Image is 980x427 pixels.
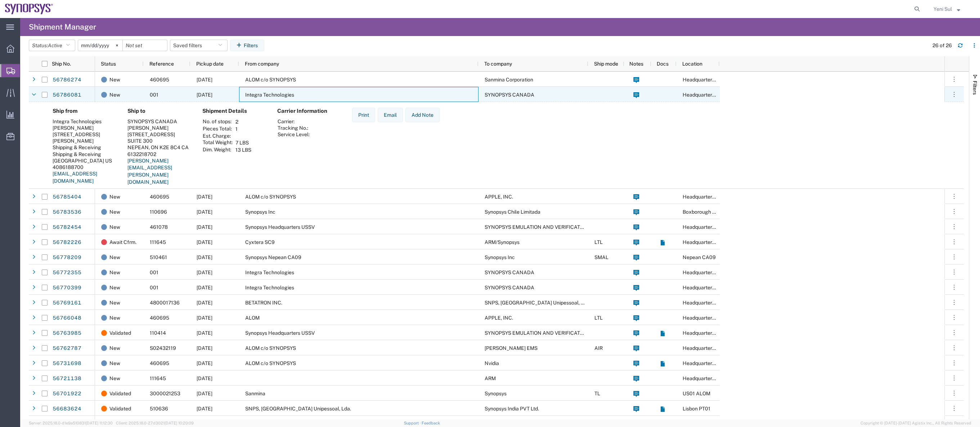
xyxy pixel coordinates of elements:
[127,131,191,138] div: [STREET_ADDRESS]
[657,61,669,67] span: Docs
[109,72,120,87] span: New
[245,239,275,245] span: Cyxtera SC9
[485,345,538,351] span: Javad EMS
[485,330,589,336] span: SYNOPSYS EMULATION AND VERIFICATION
[683,300,729,306] span: Headquarters USSV
[860,420,971,426] span: Copyright © [DATE]-[DATE] Agistix Inc., All Rights Reserved
[150,239,166,245] span: 111645
[86,421,113,425] span: [DATE] 11:12:30
[150,270,158,275] span: 001
[683,254,716,260] span: Nepean CA09
[127,158,172,185] a: [PERSON_NAME][EMAIL_ADDRESS][PERSON_NAME][DOMAIN_NAME]
[683,406,710,412] span: Lisbon PT01
[52,252,82,263] a: 56778209
[683,330,729,336] span: Headquarters USSV
[683,194,729,200] span: Headquarters USSV
[245,330,315,336] span: Synopsys Headquarters USSV
[52,61,71,67] span: Ship No.
[109,310,120,325] span: New
[53,108,116,114] h4: Ship from
[230,40,264,51] button: Filters
[594,391,600,396] span: TL
[485,194,513,200] span: APPLE, INC.
[109,325,131,341] span: Validated
[52,297,82,309] a: 56769161
[485,239,520,245] span: ARM/Synopsys
[197,270,212,275] span: 09/09/2025
[127,138,191,144] div: SUITE 300
[485,391,507,396] span: Synopsys
[233,125,254,133] td: 1
[53,157,116,164] div: [GEOGRAPHIC_DATA] US
[197,360,212,366] span: 09/12/2025
[245,61,279,67] span: From company
[202,139,233,146] th: Total Weight:
[5,4,53,14] img: logo
[202,133,233,139] th: Est. Charge:
[109,295,120,310] span: New
[109,386,131,401] span: Validated
[683,92,729,98] span: Headquarters USSV
[202,108,266,114] h4: Shipment Details
[53,144,116,157] div: Shipping & Receiving Shipping & Receiving
[197,300,212,306] span: 09/10/2025
[52,237,82,248] a: 56782226
[683,345,729,351] span: Headquarters USSV
[150,254,167,260] span: 510461
[405,108,440,122] button: Add Note
[109,401,131,416] span: Validated
[245,77,296,83] span: ALOM c/o SYNOPSYS
[53,125,116,131] div: [PERSON_NAME]
[150,92,158,98] span: 001
[197,406,212,412] span: 09/10/2025
[934,5,952,13] span: Yeni Sul
[484,61,512,67] span: To company
[683,375,729,381] span: Headquarters USSV
[52,388,82,400] a: 56701922
[150,406,168,412] span: 510636
[485,285,534,290] span: SYNOPSYS CANADA
[101,61,116,67] span: Status
[594,61,618,67] span: Ship mode
[197,239,212,245] span: 09/11/2025
[378,108,403,122] button: Email
[78,40,122,51] input: Not set
[52,373,82,384] a: 56721138
[52,358,82,369] a: 56731698
[594,239,603,245] span: LTL
[116,421,194,425] span: Client: 2025.18.0-27d3021
[109,235,136,250] span: Await Cfrm.
[150,300,180,306] span: 4800017136
[197,345,212,351] span: 09/11/2025
[202,125,233,133] th: Pieces Total:
[150,77,169,83] span: 460695
[683,315,729,321] span: Headquarters USSV
[109,265,120,280] span: New
[683,270,729,275] span: Headquarters USSV
[150,209,167,215] span: 110696
[277,108,335,114] h4: Carrier Information
[52,206,82,218] a: 56783536
[109,341,120,356] span: New
[197,194,212,200] span: 09/16/2025
[245,391,265,396] span: Sanmina
[485,92,534,98] span: SYNOPSYS CANADA
[683,391,710,396] span: US01 ALOM
[52,89,82,101] a: 56786081
[53,118,116,125] div: Integra Technologies
[127,151,191,157] div: 6132218702
[245,406,351,412] span: SNPS, Portugal Unipessoal, Lda.
[197,330,212,336] span: 09/10/2025
[202,118,233,125] th: No. of stops:
[150,391,180,396] span: 3000021253
[485,300,590,306] span: SNPS, Portugal Unipessoal, Lda.
[196,61,224,67] span: Pickup date
[52,403,82,415] a: 56683624
[629,61,643,67] span: Notes
[245,315,260,321] span: ALOM
[245,300,282,306] span: BETATRON INC.
[127,118,191,125] div: SYNOPSYS CANADA
[594,345,603,351] span: AIR
[245,194,296,200] span: ALOM c/o SYNOPSYS
[197,224,212,230] span: 09/10/2025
